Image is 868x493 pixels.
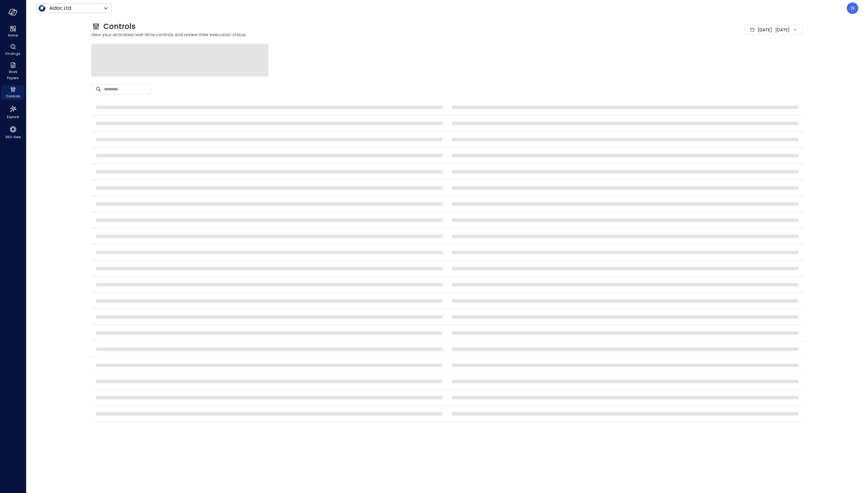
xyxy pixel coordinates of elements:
[7,114,19,120] span: Explore
[5,134,21,140] span: 360 View
[1,43,25,57] div: Findings
[91,31,623,38] span: View your activated real-time controls and review their execution status
[1,103,25,121] div: Explore
[6,93,20,99] span: Controls
[758,26,772,33] span: [DATE]
[38,5,46,12] img: Icon
[103,22,136,31] span: Controls
[1,61,25,82] div: Work Papers
[49,5,71,12] p: Aidoc Ltd
[847,2,858,14] div: Noy Vadai
[5,51,20,57] span: Findings
[4,69,22,81] span: Work Papers
[1,85,25,100] div: Controls
[1,124,25,141] div: 360 View
[1,24,25,39] div: Home
[8,32,18,38] span: Home
[851,5,854,12] p: N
